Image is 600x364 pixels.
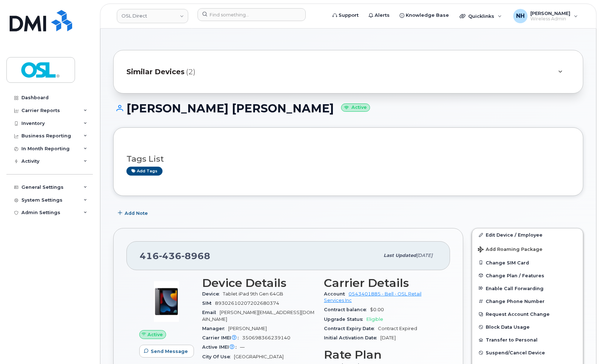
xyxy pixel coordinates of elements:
span: $0.00 [370,307,384,312]
span: (2) [186,67,195,77]
span: Initial Activation Date [324,335,380,340]
span: Last updated [384,253,416,258]
img: image20231002-3703462-c5m3jd.jpeg [145,280,188,323]
span: Eligible [366,317,383,322]
button: Block Data Usage [472,320,583,333]
span: Similar Devices [126,67,185,77]
span: Manager [202,326,228,331]
h3: Carrier Details [324,277,437,289]
span: 8968 [181,251,210,261]
span: Add Roaming Package [478,247,542,253]
span: [PERSON_NAME] [228,326,267,331]
span: [GEOGRAPHIC_DATA] [234,354,284,359]
button: Suspend/Cancel Device [472,346,583,359]
h1: [PERSON_NAME] [PERSON_NAME] [113,102,583,115]
h3: Device Details [202,277,315,289]
span: Device [202,291,223,297]
span: Carrier IMEI [202,335,242,340]
span: Contract Expired [378,326,417,331]
button: Enable Call Forwarding [472,282,583,295]
a: Edit Device / Employee [472,228,583,241]
span: 436 [159,251,181,261]
span: Suspend/Cancel Device [486,350,545,355]
small: Active [341,103,370,112]
span: Active [147,331,163,338]
span: [DATE] [380,335,396,340]
button: Add Roaming Package [472,242,583,256]
button: Transfer to Personal [472,333,583,346]
span: Tablet iPad 9th Gen 64GB [223,291,283,297]
span: 416 [140,251,210,261]
span: 350698366239140 [242,335,290,340]
span: — [240,344,245,350]
button: Change SIM Card [472,256,583,269]
span: 89302610207202680374 [215,300,279,306]
button: Change Plan / Features [472,269,583,282]
span: SIM [202,300,215,306]
span: Email [202,310,220,315]
button: Add Note [113,207,154,219]
h3: Tags List [126,155,570,163]
span: Add Note [125,210,148,217]
span: Upgrade Status [324,317,366,322]
span: Change Plan / Features [486,273,544,278]
span: [PERSON_NAME][EMAIL_ADDRESS][DOMAIN_NAME] [202,310,314,322]
span: City Of Use [202,354,234,359]
span: [DATE] [416,253,432,258]
a: 0543401885 - Bell - OSL Retail Services Inc [324,291,421,303]
span: Active IMEI [202,344,240,350]
a: Add tags [126,167,162,176]
h3: Rate Plan [324,348,437,361]
span: Send Message [151,348,188,355]
button: Change Phone Number [472,295,583,308]
span: Enable Call Forwarding [486,285,544,291]
button: Send Message [139,345,194,358]
button: Request Account Change [472,308,583,320]
span: Contract Expiry Date [324,326,378,331]
span: Account [324,291,349,297]
span: Contract balance [324,307,370,312]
